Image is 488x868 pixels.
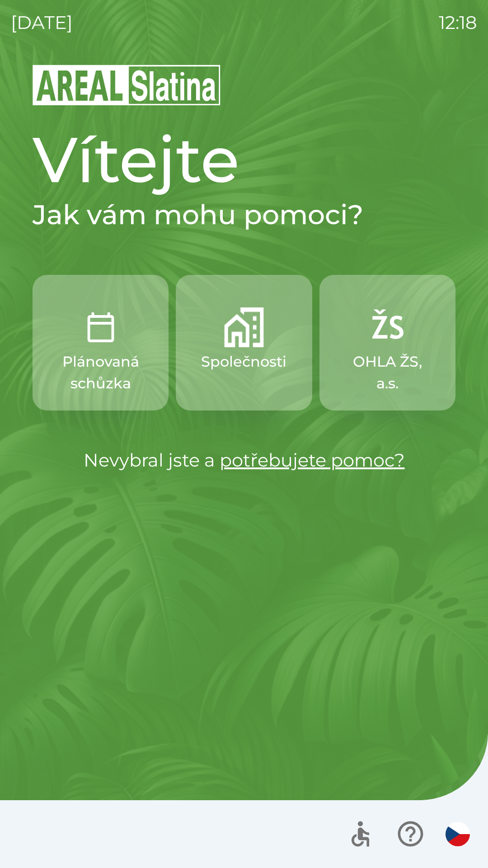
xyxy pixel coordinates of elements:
button: Společnosti [176,275,312,410]
p: 12:18 [439,9,477,36]
p: Plánovaná schůzka [54,351,147,394]
button: Plánovaná schůzka [33,275,169,410]
img: Logo [33,63,455,107]
img: cs flag [446,822,470,846]
img: 0ea463ad-1074-4378-bee6-aa7a2f5b9440.png [81,307,121,347]
a: potřebujete pomoc? [220,449,405,471]
p: [DATE] [11,9,73,36]
button: OHLA ŽS, a.s. [319,275,455,410]
p: Nevybral jste a [33,447,455,474]
p: Společnosti [201,351,286,373]
h2: Jak vám mohu pomoci? [33,198,455,231]
img: 9f72f9f4-8902-46ff-b4e6-bc4241ee3c12.png [367,307,407,347]
h1: Vítejte [33,121,455,198]
img: 58b4041c-2a13-40f9-aad2-b58ace873f8c.png [224,307,264,347]
p: OHLA ŽS, a.s. [341,351,434,394]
